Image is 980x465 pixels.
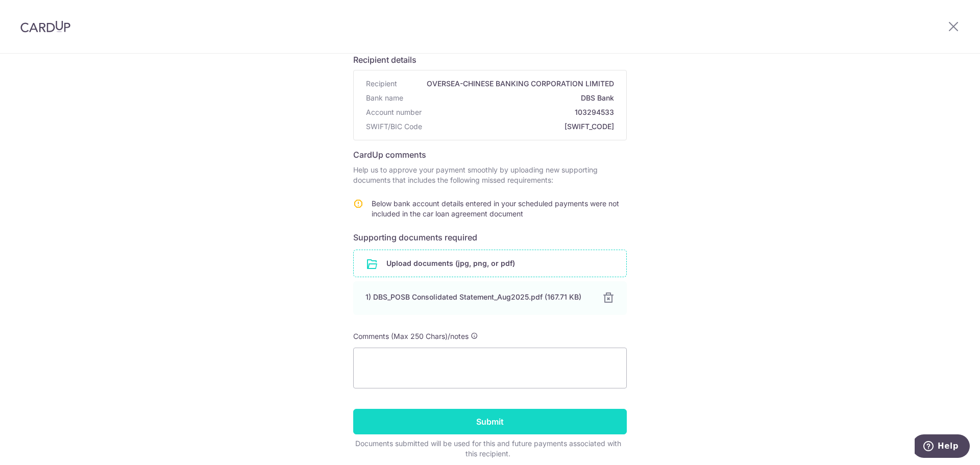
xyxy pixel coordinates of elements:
[365,292,590,302] div: 1) DBS_POSB Consolidated Statement_Aug2025.pdf (167.71 KB)
[353,231,627,243] h6: Supporting documents required
[353,250,627,277] div: Upload documents (jpg, png, or pdf)
[366,121,422,132] span: SWIFT/BIC Code
[407,93,614,103] span: DBS Bank
[353,332,469,340] span: Comments (Max 250 Chars)/notes
[366,107,422,117] span: Account number
[353,149,627,161] h6: CardUp comments
[426,107,614,117] span: 103294533
[401,79,614,89] span: OVERSEA-CHINESE BANKING CORPORATION LIMITED
[353,438,623,459] div: Documents submitted will be used for this and future payments associated with this recipient.
[20,20,70,33] img: CardUp
[372,199,619,218] span: Below bank account details entered in your scheduled payments were not included in the car loan a...
[353,165,627,185] p: Help us to approve your payment smoothly by uploading new supporting documents that includes the ...
[426,121,614,132] span: [SWIFT_CODE]
[915,434,970,460] iframe: Opens a widget where you can find more information
[353,54,627,66] h6: Recipient details
[366,93,403,103] span: Bank name
[366,79,397,89] span: Recipient
[353,409,627,434] input: Submit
